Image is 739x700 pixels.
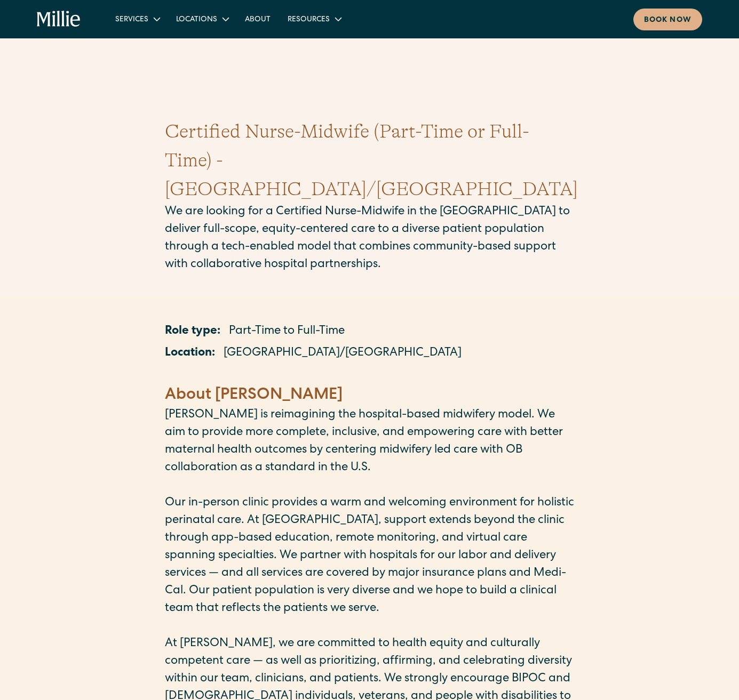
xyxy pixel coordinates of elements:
p: [GEOGRAPHIC_DATA]/[GEOGRAPHIC_DATA] [224,345,462,363]
p: Role type: [165,323,220,341]
p: Our in-person clinic provides a warm and welcoming environment for holistic perinatal care. At [G... [165,495,575,618]
div: Services [115,14,148,26]
div: Locations [176,14,217,26]
p: [PERSON_NAME] is reimagining the hospital-based midwifery model. We aim to provide more complete,... [165,407,575,477]
p: Part-Time to Full-Time [229,323,345,341]
a: home [37,11,81,28]
p: ‍ [165,367,575,384]
a: About [236,10,279,28]
div: Resources [288,14,330,26]
div: Locations [168,10,236,28]
div: Book now [644,15,692,26]
strong: About [PERSON_NAME] [165,388,343,404]
div: Resources [279,10,349,28]
h1: Certified Nurse-Midwife (Part-Time or Full-Time) - [GEOGRAPHIC_DATA]/[GEOGRAPHIC_DATA] [165,117,575,204]
div: Services [107,10,168,28]
p: ‍ [165,477,575,495]
p: ‍ [165,618,575,635]
a: Book now [633,9,702,30]
p: Location: [165,345,215,363]
p: We are looking for a Certified Nurse-Midwife in the [GEOGRAPHIC_DATA] to deliver full-scope, equi... [165,204,575,274]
